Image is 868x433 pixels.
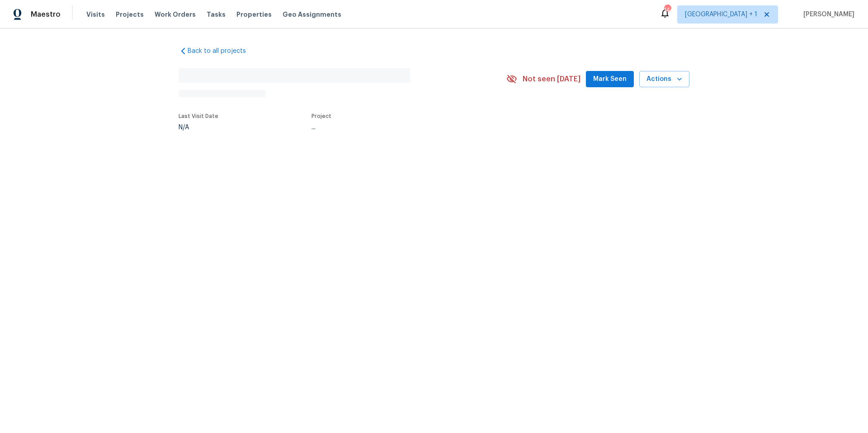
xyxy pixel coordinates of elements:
[236,10,272,19] span: Properties
[155,10,196,19] span: Work Orders
[523,75,580,84] span: Not seen [DATE]
[116,10,144,19] span: Projects
[283,10,341,19] span: Geo Assignments
[685,10,757,19] span: [GEOGRAPHIC_DATA] + 1
[311,124,485,131] div: ...
[311,113,331,119] span: Project
[586,71,634,88] button: Mark Seen
[593,74,627,85] span: Mark Seen
[207,11,226,18] span: Tasks
[800,10,854,19] span: [PERSON_NAME]
[646,74,682,85] span: Actions
[31,10,61,19] span: Maestro
[639,71,689,88] button: Actions
[86,10,105,19] span: Visits
[179,113,218,119] span: Last Visit Date
[664,5,670,14] div: 144
[179,124,218,131] div: N/A
[179,47,265,56] a: Back to all projects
